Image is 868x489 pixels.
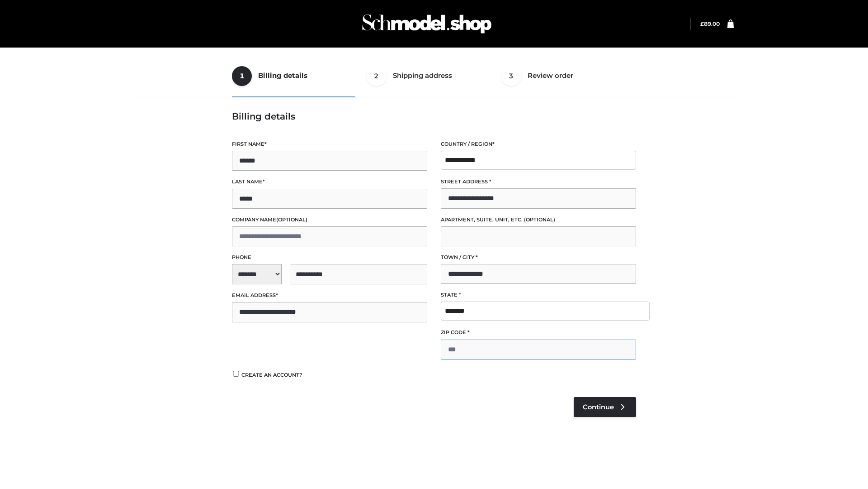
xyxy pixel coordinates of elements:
a: Continue [574,397,636,417]
label: Email address [232,291,427,300]
label: ZIP Code [441,328,636,337]
h3: Billing details [232,111,636,122]
label: Company name [232,216,427,224]
label: Town / City [441,253,636,262]
label: State [441,291,636,299]
span: (optional) [276,216,307,223]
span: (optional) [524,216,555,223]
span: Continue [583,403,614,411]
label: Apartment, suite, unit, etc. [441,216,636,224]
label: Country / Region [441,140,636,149]
input: Create an account? [232,371,240,377]
label: Street address [441,177,636,186]
label: Last name [232,177,427,186]
bdi: 89.00 [700,20,720,27]
a: £89.00 [700,20,720,27]
span: £ [700,20,704,27]
img: Schmodel Admin 964 [359,6,495,42]
span: Create an account? [241,372,302,378]
label: Phone [232,253,427,262]
label: First name [232,140,427,149]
